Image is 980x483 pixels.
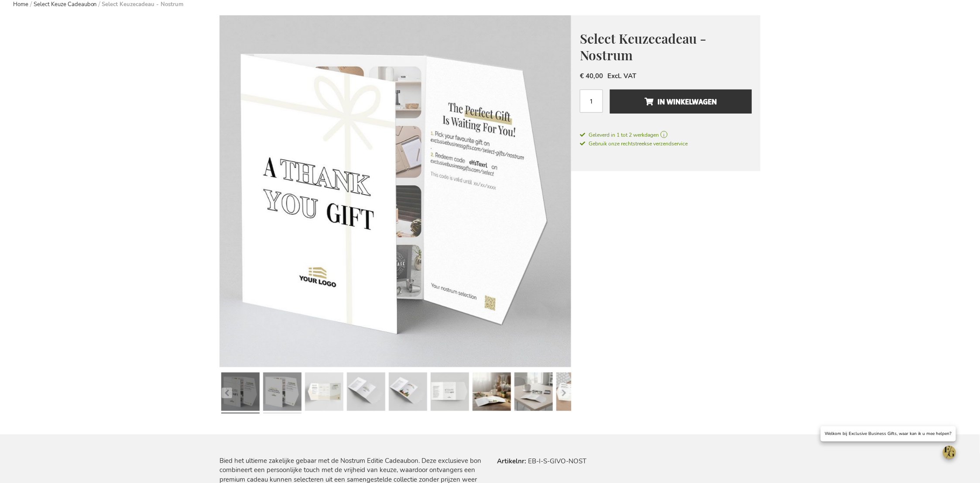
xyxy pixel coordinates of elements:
span: Excl. VAT [607,72,636,80]
img: Gift Voucher - Nostrum Edition [219,15,571,367]
a: Select Keuzecadeau - Nostrum [514,369,553,417]
span: Select Keuzecadeau - Nostrum [580,30,706,64]
a: Select Keuzecadeau - Nostrum [556,369,595,417]
a: Select Keuzecadeau - Nostrum [305,369,343,417]
a: Select Keuzecadeau - Nostrum [389,369,427,417]
strong: Select Keuzecadeau - Nostrum [102,0,183,8]
a: Gift Voucher - Nostrum Edition [221,369,260,417]
a: Select Keuzecadeau - Nostrum [431,369,469,417]
a: Select Keuze Cadeaubon [34,0,97,8]
input: Aantal [580,90,603,113]
a: Gebruik onze rechtstreekse verzendservice [580,139,688,148]
button: In Winkelwagen [610,90,752,114]
span: € 40,00 [580,72,603,80]
a: Gift Voucher - Nostrum Edition [263,369,302,417]
a: Geleverd in 1 tot 2 werkdagen [580,131,752,139]
a: Home [13,0,28,8]
span: Gebruik onze rechtstreekse verzendservice [580,140,688,147]
a: Select Keuzecadeau - Nostrum [347,369,385,417]
span: In Winkelwagen [644,95,717,109]
a: Select Keuzecadeau - Nostrum [473,369,511,417]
